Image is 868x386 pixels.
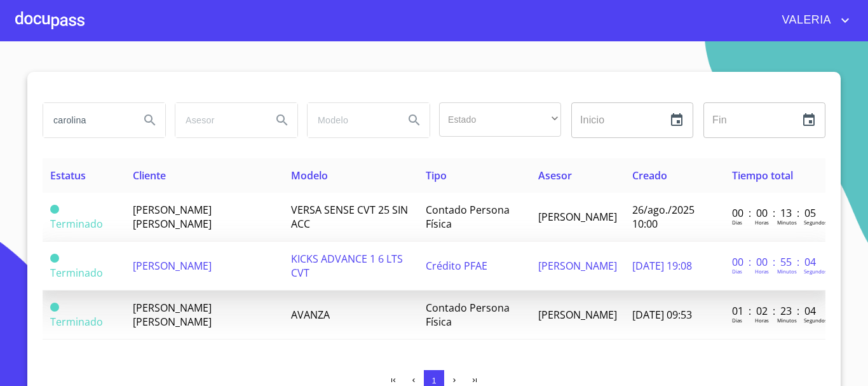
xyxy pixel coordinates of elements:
span: Terminado [50,266,103,280]
span: [PERSON_NAME] [538,210,617,224]
span: Terminado [50,303,59,312]
p: Segundos [804,268,827,275]
p: Minutos [777,219,797,226]
button: account of current user [773,10,853,31]
span: VALERIA [773,10,838,31]
span: Tiempo total [732,169,793,183]
span: Creado [632,169,667,183]
p: 00 : 00 : 55 : 04 [732,255,818,269]
button: Search [267,105,297,135]
p: Horas [755,268,769,275]
span: Terminado [50,217,103,231]
p: Minutos [777,317,797,324]
span: Tipo [426,169,447,183]
span: Crédito PFAE [426,259,487,273]
span: [PERSON_NAME] [538,259,617,273]
span: Asesor [538,169,572,183]
input: search [175,103,262,137]
p: Dias [732,268,742,275]
input: search [43,103,130,137]
span: [PERSON_NAME] [PERSON_NAME] [133,301,212,329]
button: Search [135,105,165,135]
span: Modelo [291,169,328,183]
span: Cliente [133,169,166,183]
span: AVANZA [291,308,330,322]
span: KICKS ADVANCE 1 6 LTS CVT [291,252,403,280]
input: search [308,103,394,137]
span: VERSA SENSE CVT 25 SIN ACC [291,203,408,231]
p: Dias [732,219,742,226]
span: Terminado [50,315,103,329]
span: [DATE] 09:53 [632,308,692,322]
span: Contado Persona Física [426,203,510,231]
p: Segundos [804,317,827,324]
span: [PERSON_NAME] [538,308,617,322]
p: Segundos [804,219,827,226]
p: 00 : 00 : 13 : 05 [732,206,818,220]
span: Estatus [50,169,86,183]
span: 26/ago./2025 10:00 [632,203,695,231]
p: 01 : 02 : 23 : 04 [732,304,818,318]
span: [PERSON_NAME] [PERSON_NAME] [133,203,212,231]
div: ​ [439,102,561,137]
span: [DATE] 19:08 [632,259,692,273]
span: Terminado [50,205,59,214]
p: Horas [755,219,769,226]
span: 1 [431,376,436,385]
span: Contado Persona Física [426,301,510,329]
button: Search [399,105,430,135]
span: Terminado [50,254,59,263]
p: Horas [755,317,769,324]
p: Minutos [777,268,797,275]
p: Dias [732,317,742,324]
span: [PERSON_NAME] [133,259,212,273]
